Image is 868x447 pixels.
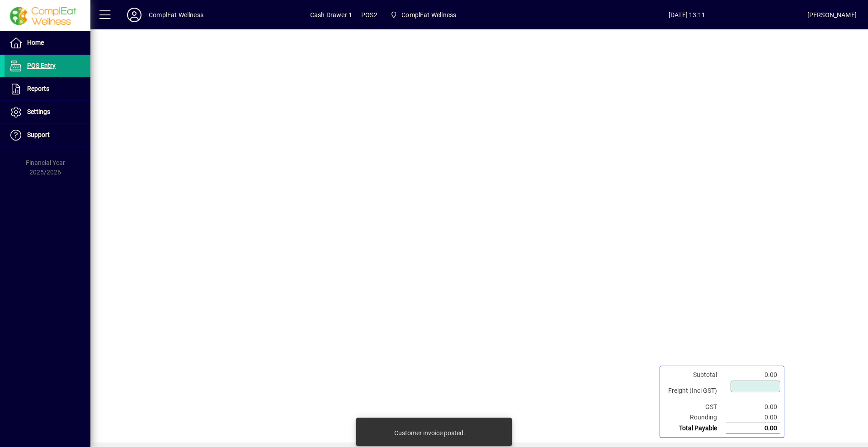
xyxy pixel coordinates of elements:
[726,423,780,434] td: 0.00
[664,412,726,423] td: Rounding
[5,101,90,123] a: Settings
[5,124,90,146] a: Support
[664,380,726,402] td: Freight (Incl GST)
[120,7,149,23] button: Profile
[664,423,726,434] td: Total Payable
[726,412,780,423] td: 0.00
[394,428,465,438] div: Customer invoice posted.
[5,78,90,100] a: Reports
[664,402,726,412] td: GST
[27,131,50,138] span: Support
[310,8,352,22] span: Cash Drawer 1
[387,7,460,23] span: ComplEat Wellness
[726,370,780,380] td: 0.00
[807,8,857,22] div: [PERSON_NAME]
[566,8,807,22] span: [DATE] 13:11
[401,8,456,22] span: ComplEat Wellness
[361,8,377,22] span: POS2
[27,39,44,46] span: Home
[149,8,203,22] div: ComplEat Wellness
[5,32,90,54] a: Home
[664,370,726,380] td: Subtotal
[27,62,56,69] span: POS Entry
[27,108,50,115] span: Settings
[726,402,780,412] td: 0.00
[27,85,49,92] span: Reports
